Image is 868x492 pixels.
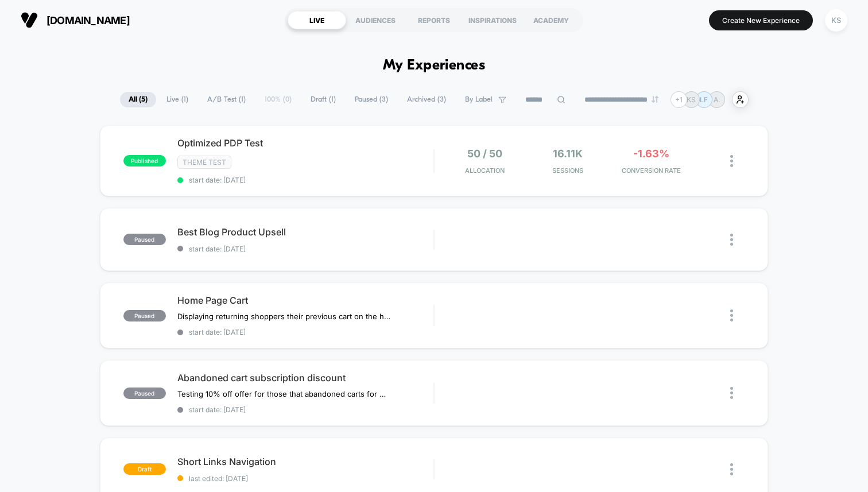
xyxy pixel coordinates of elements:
span: All ( 5 ) [120,92,156,107]
span: [DOMAIN_NAME] [46,14,130,26]
span: Testing 10% off offer for those that abandoned carts for melts subscription. [177,389,390,398]
span: Draft ( 1 ) [302,92,344,107]
button: Create New Experience [709,10,813,30]
div: + 1 [671,91,687,108]
button: KS [821,9,851,32]
div: REPORTS [405,11,463,29]
span: draft [123,463,166,475]
img: close [730,155,733,167]
span: start date: [DATE] [177,245,433,253]
span: Abandoned cart subscription discount [177,372,433,383]
img: Visually logo [21,11,38,29]
span: paused [123,388,166,399]
p: LF [700,95,708,104]
img: close [730,387,733,399]
span: Best Blog Product Upsell [177,226,433,238]
span: Sessions [529,166,607,175]
p: KS [687,95,696,104]
img: close [730,234,733,246]
span: A/B Test ( 1 ) [199,92,254,107]
span: -1.63% [633,148,669,160]
span: Live ( 1 ) [158,92,197,107]
button: [DOMAIN_NAME] [17,11,133,29]
span: paused [123,234,166,245]
span: 16.11k [553,148,583,160]
span: Home Page Cart [177,295,433,306]
span: Theme Test [177,156,231,169]
div: LIVE [288,11,346,29]
span: start date: [DATE] [177,328,433,336]
span: Short Links Navigation [177,456,433,467]
span: Archived ( 3 ) [398,92,455,107]
span: Allocation [465,166,505,175]
span: Optimized PDP Test [177,137,433,149]
span: CONVERSION RATE [613,166,690,175]
div: ACADEMY [522,11,580,29]
span: start date: [DATE] [177,176,433,184]
span: By Label [465,95,493,104]
p: A. [714,95,720,104]
span: last edited: [DATE] [177,474,433,483]
span: paused [123,310,166,321]
span: published [123,155,166,166]
div: AUDIENCES [346,11,405,29]
img: close [730,463,733,475]
div: KS [825,9,847,32]
span: start date: [DATE] [177,405,433,414]
span: Displaying returning shoppers their previous cart on the home page [177,312,390,321]
span: 50 / 50 [467,148,502,160]
h1: My Experiences [383,57,486,74]
img: close [730,309,733,321]
img: end [652,96,658,103]
div: INSPIRATIONS [463,11,522,29]
span: Paused ( 3 ) [346,92,397,107]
